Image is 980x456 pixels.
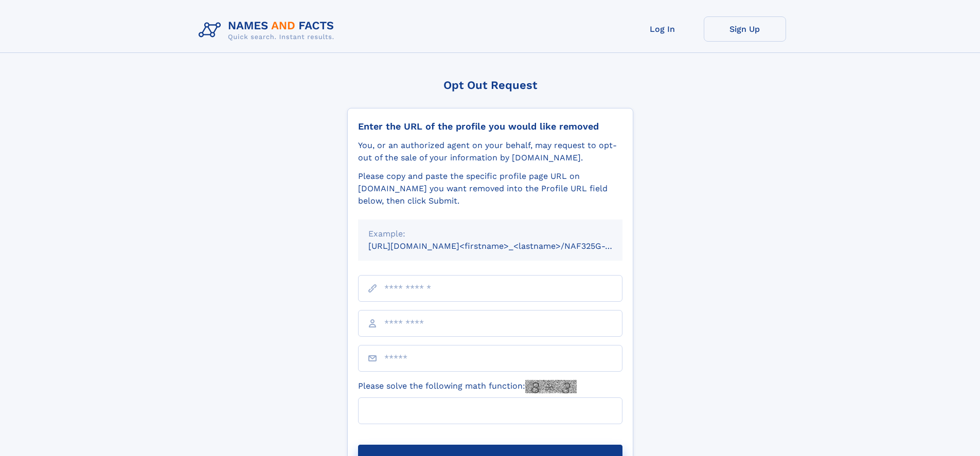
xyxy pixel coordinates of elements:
[358,170,622,207] div: Please copy and paste the specific profile page URL on [DOMAIN_NAME] you want removed into the Pr...
[368,241,642,251] small: [URL][DOMAIN_NAME]<firstname>_<lastname>/NAF325G-xxxxxxxx
[358,121,622,132] div: Enter the URL of the profile you would like removed
[621,16,704,42] a: Log In
[358,139,622,164] div: You, or an authorized agent on your behalf, may request to opt-out of the sale of your informatio...
[704,16,786,42] a: Sign Up
[368,228,612,240] div: Example:
[194,16,343,44] img: Logo Names and Facts
[358,380,577,393] label: Please solve the following math function:
[347,79,633,92] div: Opt Out Request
